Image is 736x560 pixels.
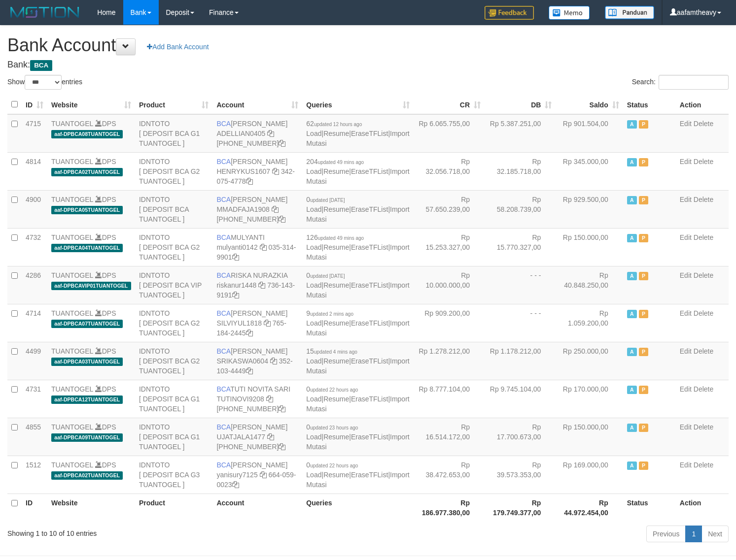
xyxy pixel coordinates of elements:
td: 4900 [22,190,47,228]
td: - - - [485,304,556,342]
span: | | | [306,347,409,375]
a: Copy yanisury7125 to clipboard [260,471,267,479]
span: aaf-DPBCA09TUANTOGEL [51,433,123,442]
th: Queries: activate to sort column ascending [302,95,413,114]
span: updated [DATE] [310,273,345,279]
a: Resume [323,471,349,479]
td: Rp 929.500,00 [556,190,623,228]
span: updated 22 hours ago [310,463,358,468]
img: Feedback.jpg [485,6,534,20]
td: Rp 909.200,00 [414,304,485,342]
span: updated [DATE] [310,198,345,203]
a: TUANTOGEL [51,385,93,393]
th: Account [212,494,302,522]
select: Showentries [25,75,62,90]
th: Account: activate to sort column ascending [212,95,302,114]
span: Active [627,234,637,242]
a: Copy mulyanti0142 to clipboard [260,243,267,251]
td: DPS [47,342,135,380]
a: Delete [694,347,713,355]
a: Next [701,526,729,542]
td: Rp 10.000.000,00 [414,266,485,304]
a: TUTINOVI9208 [216,395,264,403]
td: Rp 150.000,00 [556,228,623,266]
a: Delete [694,271,713,279]
th: ID [22,494,47,522]
span: Active [627,348,637,356]
a: Load [306,205,321,213]
a: Copy 7651842445 to clipboard [246,329,253,337]
a: Delete [694,423,713,431]
td: Rp 1.059.200,00 [556,304,623,342]
td: Rp 17.700.673,00 [485,418,556,456]
td: DPS [47,418,135,456]
td: Rp 250.000,00 [556,342,623,380]
span: aaf-DPBCA12TUANTOGEL [51,395,123,404]
td: Rp 170.000,00 [556,380,623,418]
td: Rp 901.504,00 [556,114,623,153]
span: Active [627,310,637,318]
span: updated 22 hours ago [310,387,358,393]
a: riskanur1448 [216,281,256,289]
td: 4814 [22,152,47,190]
td: 4499 [22,342,47,380]
a: EraseTFList [351,130,388,137]
span: updated 2 mins ago [310,311,353,317]
span: aaf-DPBCA08TUANTOGEL [51,130,123,138]
td: DPS [47,228,135,266]
a: Copy 3521034449 to clipboard [246,367,253,375]
span: Paused [639,158,649,166]
td: 4715 [22,114,47,153]
a: Load [306,471,321,479]
th: Product: activate to sort column ascending [135,95,212,114]
td: DPS [47,114,135,153]
a: HENRYKUS1607 [216,167,270,175]
span: aaf-DPBCA02TUANTOGEL [51,471,123,480]
a: TUANTOGEL [51,271,93,279]
td: MULYANTI 035-314-9901 [212,228,302,266]
span: updated 49 mins ago [318,235,364,241]
td: Rp 15.770.327,00 [485,228,556,266]
span: Active [627,386,637,394]
td: IDNTOTO [ DEPOSIT BCA G1 TUANTOGEL ] [135,380,212,418]
th: Action [676,95,729,114]
a: TUANTOGEL [51,120,93,128]
td: IDNTOTO [ DEPOSIT BCA G2 TUANTOGEL ] [135,152,212,190]
span: BCA [216,461,231,469]
a: SILVIYUL1818 [216,319,262,327]
span: 9 [306,309,353,317]
div: Showing 1 to 10 of 10 entries [7,525,299,538]
a: Resume [323,167,349,175]
a: Import Mutasi [306,281,409,299]
td: Rp 169.000,00 [556,456,623,494]
th: DB: activate to sort column ascending [485,95,556,114]
td: 4286 [22,266,47,304]
a: TUANTOGEL [51,158,93,165]
span: | | | [306,423,409,451]
span: | | | [306,196,409,223]
a: TUANTOGEL [51,309,93,317]
span: aaf-DPBCA05TUANTOGEL [51,206,123,214]
a: Import Mutasi [306,319,409,337]
a: 1 [685,526,702,542]
span: BCA [216,271,231,279]
a: Copy MMADFAJA1908 to clipboard [272,205,279,213]
td: Rp 32.056.718,00 [414,152,485,190]
a: Copy 4062238953 to clipboard [279,443,285,451]
span: Active [627,196,637,204]
a: Resume [323,281,349,289]
a: EraseTFList [351,167,388,175]
a: Delete [694,233,713,241]
a: Resume [323,130,349,137]
img: Button%20Memo.svg [549,6,590,20]
label: Show entries [7,75,82,90]
span: Active [627,158,637,166]
span: BCA [216,347,231,355]
a: Import Mutasi [306,243,409,261]
a: Copy 3420754778 to clipboard [246,177,253,185]
span: Paused [639,348,649,356]
span: updated 23 hours ago [310,425,358,430]
a: Edit [680,309,692,317]
a: Copy riskanur1448 to clipboard [258,281,265,289]
a: Copy HENRYKUS1607 to clipboard [272,167,279,175]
